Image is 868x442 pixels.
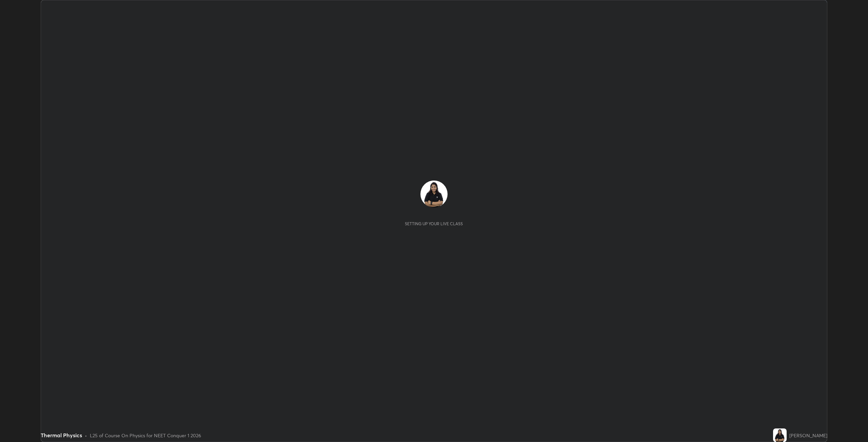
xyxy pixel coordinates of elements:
div: Setting up your live class [405,221,463,226]
div: • [85,432,87,439]
img: c71b2e6558464ecf92f35396268863d7.jpg [773,428,787,442]
div: [PERSON_NAME] [789,432,827,439]
img: c71b2e6558464ecf92f35396268863d7.jpg [420,181,448,208]
div: L25 of Course On Physics for NEET Conquer 1 2026 [90,432,201,439]
div: Thermal Physics [41,431,82,439]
